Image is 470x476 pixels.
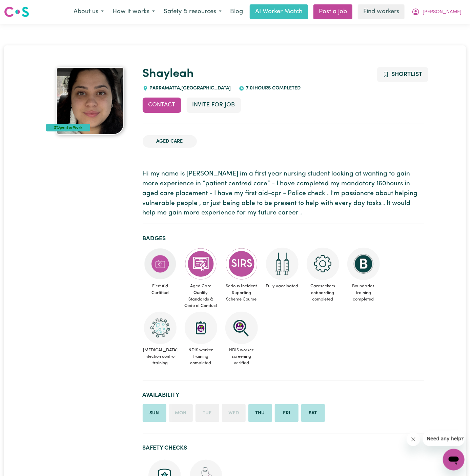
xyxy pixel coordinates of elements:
img: CS Academy: Introduction to NDIS Worker Training course completed [185,312,217,344]
iframe: Close message [407,433,420,446]
li: Available on Saturday [301,404,325,422]
a: Careseekers logo [4,4,29,20]
img: Care and support worker has received 2 doses of COVID-19 vaccine [266,248,299,280]
span: Fully vaccinated [265,280,300,292]
span: NDIS worker screening verified [224,344,259,369]
li: Available on Friday [275,404,299,422]
div: #OpenForWork [46,124,90,131]
span: PARRAMATTA , [GEOGRAPHIC_DATA] [148,86,231,91]
a: Post a job [313,4,352,19]
button: Safety & resources [159,5,226,19]
li: Aged Care [143,135,197,148]
span: [MEDICAL_DATA] infection control training [143,344,178,369]
span: Boundaries training completed [346,280,381,305]
p: Hi my name is [PERSON_NAME] im a first year nursing student looking at wanting to gain more exper... [143,169,424,218]
li: Available on Thursday [248,404,272,422]
span: First Aid Certified [143,280,178,298]
img: CS Academy: Boundaries in care and support work course completed [347,248,380,280]
button: About us [69,5,108,19]
img: Care and support worker has completed First Aid Certification [144,248,177,280]
img: CS Academy: COVID-19 Infection Control Training course completed [144,312,177,344]
img: CS Academy: Aged Care Quality Standards & Code of Conduct course completed [185,248,217,280]
a: Shayleah's profile picture'#OpenForWork [46,67,135,135]
h2: Availability [143,392,424,399]
h2: Safety Checks [143,444,424,452]
a: Blog [226,4,247,19]
img: NDIS Worker Screening Verified [225,312,258,344]
img: CS Academy: Serious Incident Reporting Scheme course completed [225,248,258,280]
button: Contact [143,98,181,112]
li: Unavailable on Wednesday [222,404,246,422]
button: Add to shortlist [377,67,428,82]
a: Find workers [358,4,405,19]
span: 7.01 hours completed [244,86,301,91]
img: Shayleah [56,67,124,135]
a: AI Worker Match [250,4,308,19]
span: Shortlist [392,71,423,77]
span: Serious Incident Reporting Scheme Course [224,280,259,305]
iframe: Button to launch messaging window [443,449,465,471]
a: Shayleah [143,68,194,80]
button: My Account [407,5,466,19]
span: Aged Care Quality Standards & Code of Conduct [183,280,219,312]
button: Invite for Job [187,98,241,112]
li: Unavailable on Tuesday [196,404,219,422]
button: How it works [108,5,159,19]
span: NDIS worker training completed [183,344,219,369]
li: Unavailable on Monday [169,404,193,422]
span: [PERSON_NAME] [423,8,462,16]
span: Careseekers onboarding completed [305,280,341,305]
img: Careseekers logo [4,6,29,18]
img: CS Academy: Careseekers Onboarding course completed [307,248,339,280]
h2: Badges [143,235,424,242]
iframe: Message from company [423,431,465,446]
li: Available on Sunday [143,404,166,422]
